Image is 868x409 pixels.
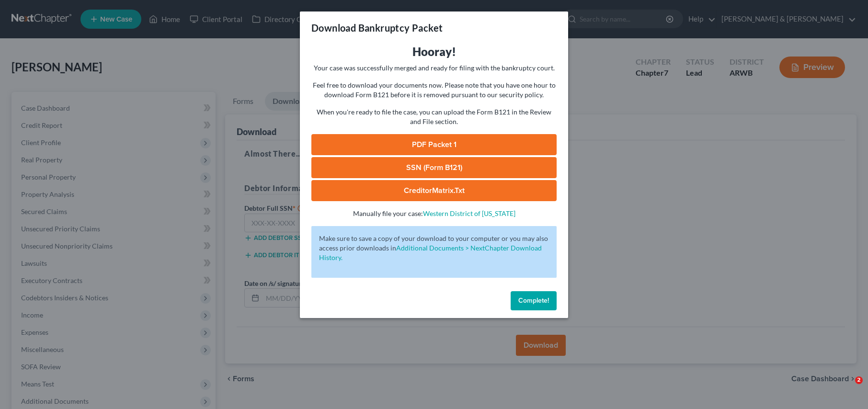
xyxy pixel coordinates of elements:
span: Complete! [518,296,549,305]
span: 2 [855,376,863,384]
p: Make sure to save a copy of your download to your computer or you may also access prior downloads in [319,234,549,262]
a: SSN (Form B121) [311,157,557,178]
a: Western District of [US_STATE] [423,209,515,217]
h3: Hooray! [311,44,557,59]
button: Complete! [511,291,557,310]
p: Feel free to download your documents now. Please note that you have one hour to download Form B12... [311,80,557,100]
a: Additional Documents > NextChapter Download History. [319,244,542,261]
iframe: Intercom live chat [835,376,858,399]
a: CreditorMatrix.txt [311,180,557,201]
p: Your case was successfully merged and ready for filing with the bankruptcy court. [311,63,557,73]
p: Manually file your case: [311,209,557,218]
a: PDF Packet 1 [311,134,557,155]
p: When you're ready to file the case, you can upload the Form B121 in the Review and File section. [311,107,557,126]
h3: Download Bankruptcy Packet [311,21,443,34]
